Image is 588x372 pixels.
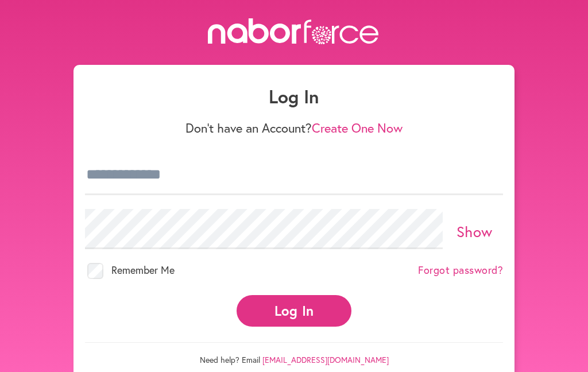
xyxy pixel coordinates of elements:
[457,222,493,241] a: Show
[262,354,389,365] a: [EMAIL_ADDRESS][DOMAIN_NAME]
[85,342,503,365] p: Need help? Email
[418,264,503,277] a: Forgot password?
[111,263,175,277] span: Remember Me
[312,119,403,136] a: Create One Now
[85,121,503,135] p: Don't have an Account?
[85,86,503,107] h1: Log In
[237,295,351,327] button: Log In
